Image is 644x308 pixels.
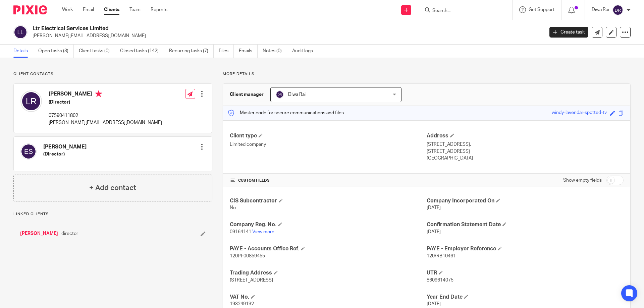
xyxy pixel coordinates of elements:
[230,178,427,183] h4: CUSTOM FIELDS
[230,294,427,301] h4: VAT No.
[230,197,427,204] h4: CIS Subcontractor
[230,245,427,252] h4: PAYE - Accounts Office Ref.
[223,71,631,77] p: More details
[427,278,453,283] span: 8609614075
[13,25,28,39] img: svg%3E
[49,112,162,119] p: 07590411802
[563,177,602,184] label: Show empty fields
[427,141,624,148] p: [STREET_ADDRESS],
[427,245,624,252] h4: PAYE - Employer Reference
[129,6,141,13] a: Team
[228,110,344,116] p: Master code for secure communications and files
[276,90,284,99] img: svg%3E
[62,6,73,13] a: Work
[20,143,37,160] img: svg%3E
[427,294,624,301] h4: Year End Date
[120,45,164,58] a: Closed tasks (142)
[427,155,624,162] p: [GEOGRAPHIC_DATA]
[104,6,119,13] a: Clients
[230,91,264,98] h3: Client manager
[427,221,624,228] h4: Confirmation Statement Date
[230,205,236,210] span: No
[427,148,624,155] p: [STREET_ADDRESS]
[61,230,78,237] span: director
[427,205,441,210] span: [DATE]
[230,278,273,283] span: [STREET_ADDRESS]
[549,27,588,38] a: Create task
[95,90,102,97] i: Primary
[612,5,623,15] img: svg%3E
[552,109,607,117] div: windy-lavendar-spotted-tv
[230,221,427,228] h4: Company Reg. No.
[169,45,214,58] a: Recurring tasks (7)
[427,132,624,139] h4: Address
[13,211,212,217] p: Linked clients
[292,45,318,58] a: Audit logs
[20,230,58,237] a: [PERSON_NAME]
[432,8,492,14] input: Search
[230,141,427,148] p: Limited company
[239,45,258,58] a: Emails
[43,143,87,150] h4: [PERSON_NAME]
[43,151,87,158] h5: (Director)
[33,33,539,39] p: [PERSON_NAME][EMAIL_ADDRESS][DOMAIN_NAME]
[49,99,162,106] h5: (Director)
[230,132,427,139] h4: Client type
[20,90,42,112] img: svg%3E
[49,119,162,126] p: [PERSON_NAME][EMAIL_ADDRESS][DOMAIN_NAME]
[13,45,33,58] a: Details
[252,230,274,234] a: View more
[263,45,287,58] a: Notes (0)
[592,6,609,13] p: Diwa Rai
[33,25,438,32] h2: Ltr Electrical Services Limited
[230,230,251,234] span: 09164141
[529,7,554,12] span: Get Support
[13,5,47,14] img: Pixie
[427,230,441,234] span: [DATE]
[79,45,115,58] a: Client tasks (0)
[427,197,624,204] h4: Company Incorporated On
[151,6,167,13] a: Reports
[219,45,234,58] a: Files
[13,71,212,77] p: Client contacts
[230,254,265,258] span: 120PF00859455
[230,269,427,276] h4: Trading Address
[427,302,441,306] span: [DATE]
[427,254,456,258] span: 120/RB10461
[89,183,136,193] h4: + Add contact
[83,6,94,13] a: Email
[38,45,74,58] a: Open tasks (3)
[230,302,254,306] span: 193249192
[49,90,162,99] h4: [PERSON_NAME]
[288,92,306,97] span: Diwa Rai
[427,269,624,276] h4: UTR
